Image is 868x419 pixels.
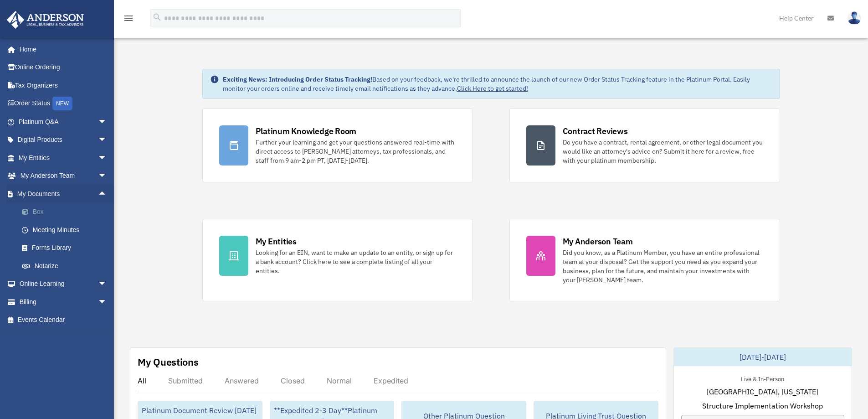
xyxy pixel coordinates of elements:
[123,16,134,24] a: menu
[6,167,121,185] a: My Anderson Teamarrow_drop_down
[6,40,116,58] a: Home
[223,75,772,93] div: Based on your feedback, we're thrilled to announce the launch of our new Order Status Tracking fe...
[13,257,121,275] a: Notarize
[13,203,121,221] a: Box
[6,311,121,329] a: Events Calendar
[223,75,372,83] strong: Exciting News: Introducing Order Status Tracking!
[509,109,780,182] a: Contract Reviews Do you have a contract, rental agreement, or other legal document you would like...
[98,293,116,311] span: arrow_drop_down
[4,11,87,29] img: Anderson Advisors Platinum Portal
[509,219,780,301] a: My Anderson Team Did you know, as a Platinum Member, you have an entire professional team at your...
[98,113,116,131] span: arrow_drop_down
[256,138,456,165] div: Further your learning and get your questions answered real-time with direct access to [PERSON_NAM...
[168,376,203,385] div: Submitted
[374,376,408,385] div: Expedited
[281,376,305,385] div: Closed
[6,293,121,311] a: Billingarrow_drop_down
[225,376,259,385] div: Answered
[98,167,116,186] span: arrow_drop_down
[13,221,121,239] a: Meeting Minutes
[256,248,456,275] div: Looking for an EIN, want to make an update to an entity, or sign up for a bank account? Click her...
[98,149,116,167] span: arrow_drop_down
[6,149,121,167] a: My Entitiesarrow_drop_down
[563,236,633,247] div: My Anderson Team
[256,125,357,137] div: Platinum Knowledge Room
[202,109,473,182] a: Platinum Knowledge Room Further your learning and get your questions answered real-time with dire...
[847,11,861,25] img: User Pic
[6,275,121,293] a: Online Learningarrow_drop_down
[734,373,791,383] div: Live & In-Person
[138,376,146,385] div: All
[563,248,763,285] div: Did you know, as a Platinum Member, you have an entire professional team at your disposal? Get th...
[6,185,121,203] a: My Documentsarrow_drop_up
[457,84,528,93] a: Click Here to get started!
[6,131,121,149] a: Digital Productsarrow_drop_down
[6,76,121,94] a: Tax Organizers
[327,376,352,385] div: Normal
[6,94,121,113] a: Order StatusNEW
[202,219,473,301] a: My Entities Looking for an EIN, want to make an update to an entity, or sign up for a bank accoun...
[6,58,121,77] a: Online Ordering
[6,113,121,131] a: Platinum Q&Aarrow_drop_down
[123,13,134,24] i: menu
[563,125,628,137] div: Contract Reviews
[138,355,199,369] div: My Questions
[702,400,823,411] span: Structure Implementation Workshop
[98,131,116,150] span: arrow_drop_down
[674,348,852,366] div: [DATE]-[DATE]
[98,185,116,203] span: arrow_drop_up
[98,275,116,294] span: arrow_drop_down
[707,386,818,397] span: [GEOGRAPHIC_DATA], [US_STATE]
[13,239,121,257] a: Forms Library
[152,12,162,22] i: search
[52,97,72,110] div: NEW
[563,138,763,165] div: Do you have a contract, rental agreement, or other legal document you would like an attorney's ad...
[256,236,297,247] div: My Entities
